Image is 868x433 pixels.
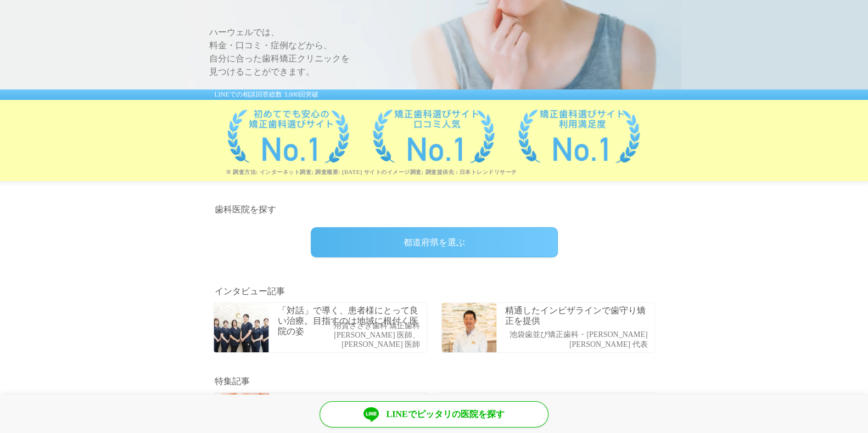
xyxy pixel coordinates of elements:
[214,303,269,352] img: 96089 1
[278,305,424,337] p: 「対話」で導く、患者様にとって良い治療。目指すのは地域に根付く医院の姿
[209,26,681,39] span: ハーウェルでは、
[278,331,421,350] p: [PERSON_NAME] 医師、[PERSON_NAME] 医師
[209,65,681,78] span: 見つけることができます。
[187,89,681,100] div: LINEでの相談回答総数 3,000回突破
[208,297,433,358] a: 96089 1「対話」で導く、患者様にとって良い治療。目指すのは地域に根付く医院の姿用賀ささき歯科 矯正歯科[PERSON_NAME] 医師、[PERSON_NAME] 医師
[509,330,647,340] p: 池袋歯並び矯正歯科・[PERSON_NAME]
[215,203,654,216] h2: 歯科医院を探す
[209,52,681,65] span: 自分に合った歯科矯正クリニックを
[215,375,654,388] h2: 特集記事
[209,39,681,52] span: 料金・口コミ・症例などから、
[311,227,558,257] div: 都道府県を選ぶ
[441,303,496,352] img: 歯科医師_神谷規明先生_ロゴ前
[435,297,660,358] a: 歯科医師_神谷規明先生_ロゴ前精通したインビザラインで歯守り矯正を提供池袋歯並び矯正歯科・[PERSON_NAME][PERSON_NAME] 代表
[505,305,652,326] p: 精通したインビザラインで歯守り矯正を提供
[226,168,681,176] p: ※ 調査方法: インターネット調査; 調査概要: [DATE] サイトのイメージ調査; 調査提供先 : 日本トレンドリサーチ
[320,401,548,428] a: LINEでピッタリの医院を探す
[215,285,654,298] h2: インタビュー記事
[509,340,647,350] p: [PERSON_NAME] 代表
[278,322,421,331] p: 用賀ささき歯科 矯正歯科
